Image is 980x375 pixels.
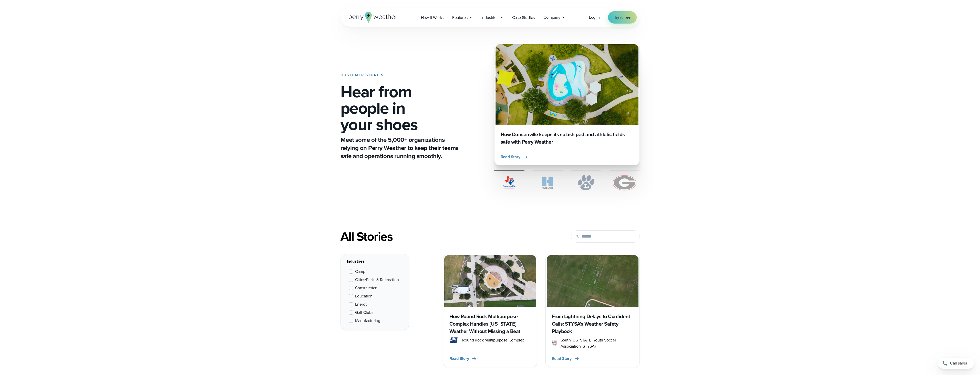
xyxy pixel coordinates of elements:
span: Read Story [449,356,469,362]
a: Duncanville Splash Pad How Duncanville keeps its splash pad and athletic fields safe with Perry W... [494,43,640,165]
img: Holder.svg [533,175,563,190]
div: slideshow [494,43,640,165]
a: Case Studies [508,12,539,23]
span: South [US_STATE] Youth Soccer Association (STYSA) [561,337,633,349]
span: Log in [589,14,600,20]
strong: CUSTOMER STORIES [341,72,384,78]
span: Cities/Parks & Recreation [355,277,399,283]
div: Industries [347,258,403,264]
h3: How Round Rock Multipurpose Complex Handles [US_STATE] Weather Without Missing a Beat [449,313,531,335]
span: Energy [355,301,367,307]
span: Camp [355,269,365,275]
span: Round Rock Multipurpose Complex [462,337,524,343]
button: Read Story [552,356,580,362]
a: Round Rock Complex How Round Rock Multipurpose Complex Handles [US_STATE] Weather Without Missing... [443,254,537,367]
span: Try it free [614,14,631,20]
a: How it Works [417,12,448,23]
button: Read Story [449,356,477,362]
a: Try it free [608,11,637,24]
span: Read Story [501,154,520,160]
span: Manufacturing [355,318,380,324]
div: All Stories [341,229,537,244]
span: Construction [355,285,378,291]
h3: How Duncanville keeps its splash pad and athletic fields safe with Perry Weather [501,131,633,146]
img: round rock [449,337,458,343]
h3: From Lightning Delays to Confident Calls: STYSA’s Weather Safety Playbook [552,313,633,335]
span: Industries [481,15,498,21]
button: Read Story [501,154,529,160]
img: Round Rock Complex [444,255,536,307]
img: STYSA [552,340,556,346]
span: Read Story [552,356,572,362]
div: 1 of 4 [494,43,640,165]
a: Log in [589,14,600,20]
a: From Lightning Delays to Confident Calls: STYSA’s Weather Safety Playbook STYSA South [US_STATE] ... [545,254,640,367]
img: Duncanville Splash Pad [496,44,638,125]
h1: Hear from people in your shoes [341,83,460,133]
span: Features [452,15,467,21]
span: Education [355,293,373,299]
span: How it Works [421,15,444,21]
img: City of Duncanville Logo [494,175,524,190]
a: Call sales [938,358,974,369]
span: Golf Clubs [355,309,373,316]
span: Company [543,14,560,20]
span: Call sales [950,360,967,366]
span: Case Studies [512,15,535,21]
p: Meet some of the 5,000+ organizations relying on Perry Weather to keep their teams safe and opera... [341,136,460,160]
